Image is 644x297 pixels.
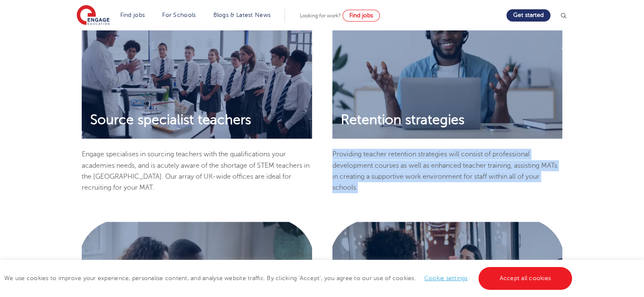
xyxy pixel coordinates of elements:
a: Find jobs [120,12,145,18]
span: We use cookies to improve your experience, personalise content, and analyse website traffic. By c... [4,275,574,281]
a: Cookie settings [424,275,468,281]
span: Find jobs [349,12,373,19]
span: Retention strategies [332,112,473,128]
a: Get started [506,9,550,22]
span: Looking for work? [300,13,341,19]
p: Providing teacher retention strategies will consist of professional development courses as well a... [332,149,563,193]
p: Engage specialises in sourcing teachers with the qualifications your academies needs, and is acut... [82,149,312,193]
a: Find jobs [343,10,380,22]
a: Accept all cookies [478,267,572,290]
img: Engage Education [77,5,110,26]
a: Blogs & Latest News [213,12,271,18]
a: For Schools [162,12,196,18]
span: Source specialist teachers [82,112,260,128]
